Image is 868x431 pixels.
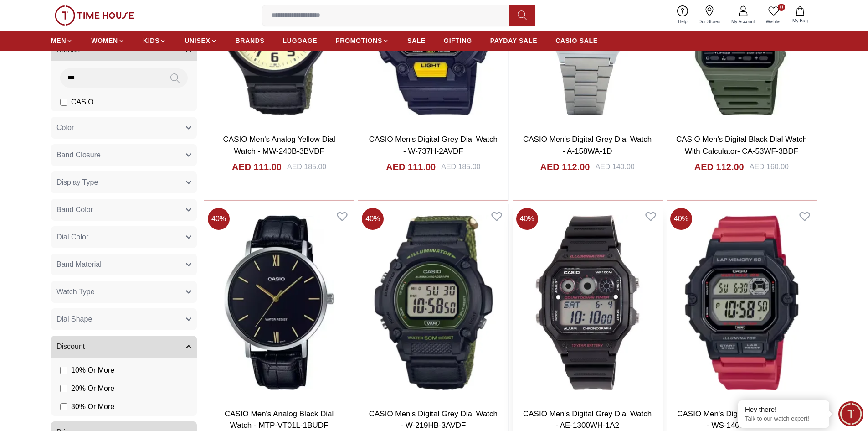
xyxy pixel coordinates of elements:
[407,36,426,45] span: SALE
[236,36,265,45] span: BRANDS
[677,410,806,430] a: CASIO Men's Digital Grey Dial Watch - WS-1400H-4AVDF
[223,135,335,156] a: CASIO Men's Analog Yellow Dial Watch - MW-240B-3BVDF
[407,32,426,49] a: SALE
[762,18,785,25] span: Wishlist
[441,161,480,172] div: AED 185.00
[555,32,598,49] a: CASIO SALE
[335,36,382,45] span: PROMOTIONS
[51,32,73,49] a: MEN
[71,97,94,108] span: CASIO
[676,135,807,156] a: CASIO Men's Digital Black Dial Watch With Calculator- CA-53WF-3BDF
[51,171,197,193] button: Display Type
[51,36,66,45] span: MEN
[51,254,197,275] button: Band Material
[516,208,538,230] span: 40 %
[778,4,785,11] span: 0
[51,117,197,139] button: Color
[56,122,74,133] span: Color
[760,4,787,27] a: 0Wishlist
[56,341,85,352] span: Discount
[56,314,92,325] span: Dial Shape
[60,403,67,410] input: 30% Or More
[208,208,230,230] span: 40 %
[71,401,114,412] span: 30 % Or More
[694,161,744,173] h4: AED 112.00
[369,135,498,156] a: CASIO Men's Digital Grey Dial Watch - W-737H-2AVDF
[51,336,197,358] button: Discount
[287,161,326,172] div: AED 185.00
[56,259,102,270] span: Band Material
[335,32,389,49] a: PROMOTIONS
[283,36,318,45] span: LUGGAGE
[673,4,693,27] a: Help
[51,226,197,248] button: Dial Color
[56,177,98,188] span: Display Type
[185,36,210,45] span: UNISEX
[56,150,101,161] span: Band Closure
[185,32,217,49] a: UNISEX
[695,18,724,25] span: Our Stores
[838,401,863,426] div: Chat Widget
[693,4,726,27] a: Our Stores
[369,410,498,430] a: CASIO Men's Digital Grey Dial Watch - W-219HB-3AVDF
[513,204,663,400] img: CASIO Men's Digital Grey Dial Watch - AE-1300WH-1A2
[51,144,197,166] button: Band Closure
[789,17,812,24] span: My Bag
[55,5,134,26] img: ...
[236,32,265,49] a: BRANDS
[728,18,759,25] span: My Account
[750,161,789,172] div: AED 160.00
[71,365,114,376] span: 10 % Or More
[283,32,318,49] a: LUGGAGE
[143,32,166,49] a: KIDS
[523,410,652,430] a: CASIO Men's Digital Grey Dial Watch - AE-1300WH-1A2
[71,383,114,394] span: 20 % Or More
[523,135,652,156] a: CASIO Men's Digital Grey Dial Watch - A-158WA-1D
[745,415,822,423] p: Talk to our watch expert!
[56,204,93,215] span: Band Color
[555,36,598,45] span: CASIO SALE
[670,208,692,230] span: 40 %
[490,36,537,45] span: PAYDAY SALE
[444,36,472,45] span: GIFTING
[60,367,67,374] input: 10% Or More
[595,161,634,172] div: AED 140.00
[490,32,537,49] a: PAYDAY SALE
[204,204,354,400] img: CASIO Men's Analog Black Dial Watch - MTP-VT01L-1BUDF
[60,385,67,392] input: 20% Or More
[362,208,384,230] span: 40 %
[56,286,95,297] span: Watch Type
[51,199,197,221] button: Band Color
[91,32,125,49] a: WOMEN
[444,32,472,49] a: GIFTING
[51,281,197,303] button: Watch Type
[56,232,88,243] span: Dial Color
[51,308,197,330] button: Dial Shape
[787,5,813,26] button: My Bag
[91,36,118,45] span: WOMEN
[674,18,691,25] span: Help
[143,36,159,45] span: KIDS
[540,161,590,173] h4: AED 112.00
[60,99,67,106] input: CASIO
[667,204,817,400] img: CASIO Men's Digital Grey Dial Watch - WS-1400H-4AVDF
[745,405,822,414] div: Hey there!
[232,161,282,173] h4: AED 111.00
[358,204,508,400] img: CASIO Men's Digital Grey Dial Watch - W-219HB-3AVDF
[386,161,436,173] h4: AED 111.00
[225,410,334,430] a: CASIO Men's Analog Black Dial Watch - MTP-VT01L-1BUDF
